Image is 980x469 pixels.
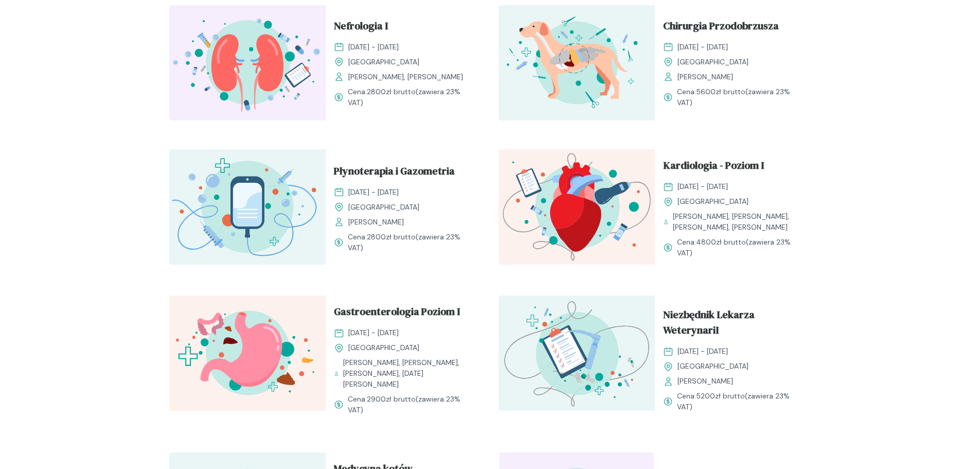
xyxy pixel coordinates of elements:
span: [GEOGRAPHIC_DATA] [678,57,749,67]
img: ZpbG-B5LeNNTxNnI_ChiruJB_T.svg [498,5,655,120]
span: [PERSON_NAME], [PERSON_NAME], [PERSON_NAME], [DATE][PERSON_NAME] [343,357,474,390]
span: [GEOGRAPHIC_DATA] [348,202,419,213]
span: [GEOGRAPHIC_DATA] [348,342,419,353]
span: [PERSON_NAME] [678,376,733,387]
span: [DATE] - [DATE] [348,327,399,338]
span: [GEOGRAPHIC_DATA] [678,196,749,207]
span: [GEOGRAPHIC_DATA] [348,57,419,67]
span: [PERSON_NAME] [348,217,404,228]
span: Gastroenterologia Poziom I [334,304,460,323]
a: Niezbędnik Lekarza WeterynariI [663,307,803,342]
span: Cena: (zawiera 23% VAT) [677,391,803,412]
span: [PERSON_NAME], [PERSON_NAME] [348,72,463,82]
span: Cena: (zawiera 23% VAT) [677,237,803,258]
a: Gastroenterologia Poziom I [334,304,474,323]
a: Nefrologia I [334,18,474,38]
span: Cena: (zawiera 23% VAT) [348,232,474,253]
span: 2900 zł brutto [367,394,416,404]
span: [DATE] - [DATE] [348,187,399,198]
span: [DATE] - [DATE] [348,42,399,53]
span: Kardiologia - Poziom I [663,158,764,177]
span: [PERSON_NAME], [PERSON_NAME], [PERSON_NAME], [PERSON_NAME] [673,211,803,233]
img: ZpbSsR5LeNNTxNrh_Nefro_T.svg [169,5,326,120]
span: 2800 zł brutto [367,232,416,241]
img: Zpbdlx5LeNNTxNvT_GastroI_T.svg [169,296,326,411]
img: aHe4VUMqNJQqH-M0_ProcMH_T.svg [498,296,655,411]
span: [PERSON_NAME] [678,72,733,82]
span: Płynoterapia i Gazometria [334,163,455,183]
span: 2800 zł brutto [367,87,416,96]
span: 4800 zł brutto [696,237,746,247]
span: Chirurgia Przodobrzusza [663,18,779,38]
img: ZpbGfh5LeNNTxNm4_KardioI_T.svg [498,149,655,265]
span: Cena: (zawiera 23% VAT) [677,86,803,108]
span: [DATE] - [DATE] [678,181,728,192]
a: Chirurgia Przodobrzusza [663,18,803,38]
a: Płynoterapia i Gazometria [334,163,474,183]
a: Kardiologia - Poziom I [663,158,803,177]
span: [DATE] - [DATE] [678,346,728,357]
span: 5600 zł brutto [696,87,745,96]
img: Zpay8B5LeNNTxNg0_P%C5%82ynoterapia_T.svg [169,149,326,265]
span: [GEOGRAPHIC_DATA] [678,361,749,372]
span: Cena: (zawiera 23% VAT) [348,86,474,108]
span: 5200 zł brutto [696,391,745,401]
span: Cena: (zawiera 23% VAT) [348,394,474,415]
span: [DATE] - [DATE] [678,42,728,53]
span: Nefrologia I [334,18,388,38]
